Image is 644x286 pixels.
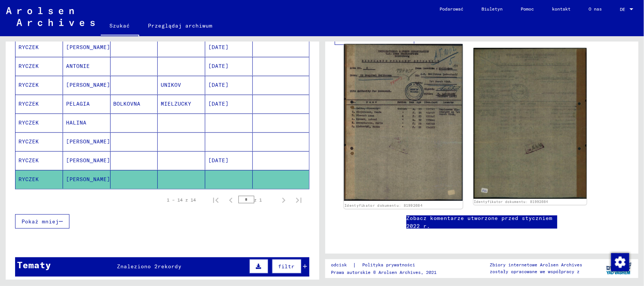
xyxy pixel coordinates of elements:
font: [PERSON_NAME] [66,176,110,183]
font: [PERSON_NAME] [66,157,110,164]
font: Znaleziono 2 [117,263,158,270]
img: Arolsen_neg.svg [6,7,95,26]
a: Szukać [101,17,139,36]
font: Polityka prywatności [362,262,415,268]
font: kontakt [552,6,570,12]
a: Identyfikator dokumentu: 81992084 [344,203,423,208]
font: RYCZEK [18,176,39,183]
font: Biuletyn [481,6,503,12]
button: Następna strona [276,192,291,208]
font: [PERSON_NAME] [66,138,110,145]
font: Pomoc [521,6,534,12]
font: Prawa autorskie © Arolsen Archives, 2021 [331,269,437,275]
font: PELAGIA [66,100,90,107]
font: MIELZUCKY [161,100,191,107]
font: Szukać [110,22,130,29]
font: Zbiory internetowe Arolsen Archives [490,262,582,268]
font: z 1 [254,197,262,203]
button: Pokaż mniej [15,214,69,229]
a: Zobacz komentarze utworzone przed styczniem 2022 r. [406,214,557,230]
font: Pokaż mniej [22,218,59,225]
img: 002.jpg [473,48,587,199]
font: Tematy [17,259,51,271]
img: Zmiana zgody [611,253,629,271]
font: HALINA [66,119,86,126]
font: filtr [278,263,295,270]
button: filtr [272,259,301,274]
font: ANTONIE [66,63,90,69]
font: BOLKOVNA [114,100,141,107]
a: Polityka prywatności [356,261,424,269]
font: [DATE] [208,81,229,88]
font: O nas [589,6,602,12]
font: RYCZEK [18,81,39,88]
font: RYCZEK [18,119,39,126]
font: RYCZEK [18,100,39,107]
font: Podarować [440,6,463,12]
img: 001.jpg [344,44,463,201]
a: odcisk [331,261,353,269]
font: DE [620,6,625,12]
img: yv_logo.png [605,259,633,278]
font: zostały opracowane we współpracy z [490,269,579,274]
font: [PERSON_NAME] [66,81,110,88]
button: Pierwsza strona [208,192,223,208]
font: RYCZEK [18,138,39,145]
font: UNIKOV [161,81,181,88]
font: [PERSON_NAME] [66,44,110,51]
font: RYCZEK [18,157,39,164]
font: [DATE] [208,157,229,164]
a: Przeglądaj archiwum [139,17,222,35]
font: Przeglądaj archiwum [148,22,213,29]
button: Poprzednia strona [223,192,238,208]
font: 1 – 14 z 14 [167,197,196,203]
font: | [353,261,356,268]
font: [DATE] [208,63,229,69]
font: RYCZEK [18,63,39,69]
font: Zobacz komentarze utworzone przed styczniem 2022 r. [406,215,552,229]
font: RYCZEK [18,44,39,51]
font: [DATE] [208,44,229,51]
a: Identyfikator dokumentu: 81992084 [474,200,548,204]
font: rekordy [158,263,181,270]
button: Ostatnia strona [291,192,306,208]
font: [DATE] [208,100,229,107]
font: odcisk [331,262,347,268]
